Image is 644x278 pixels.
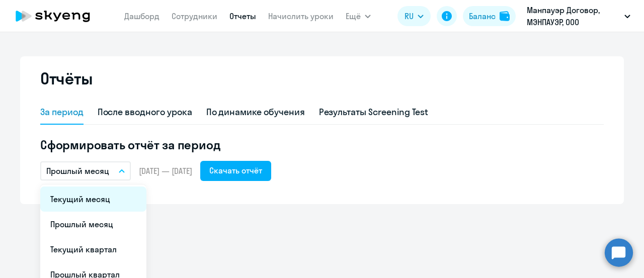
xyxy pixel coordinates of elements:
[139,165,192,176] span: [DATE] — [DATE]
[397,6,431,26] button: RU
[172,11,217,21] a: Сотрудники
[319,106,429,119] div: Результаты Screening Test
[46,165,109,177] p: Прошлый месяц
[209,164,262,176] div: Скачать отчёт
[522,4,635,28] button: Манпауэр Договор, МЭНПАУЭР, ООО
[527,4,620,28] p: Манпауэр Договор, МЭНПАУЭР, ООО
[469,10,496,22] div: Баланс
[40,68,93,88] h2: Отчёты
[346,6,371,26] button: Ещё
[200,161,271,181] button: Скачать отчёт
[229,11,256,21] a: Отчеты
[500,11,510,21] img: balance
[98,106,192,119] div: После вводного урока
[40,106,84,119] div: За период
[405,10,414,22] span: RU
[206,106,305,119] div: По динамике обучения
[40,137,604,153] h5: Сформировать отчёт за период
[268,11,334,21] a: Начислить уроки
[40,161,131,180] button: Прошлый месяц
[463,6,516,26] button: Балансbalance
[346,10,361,22] span: Ещё
[124,11,159,21] a: Дашборд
